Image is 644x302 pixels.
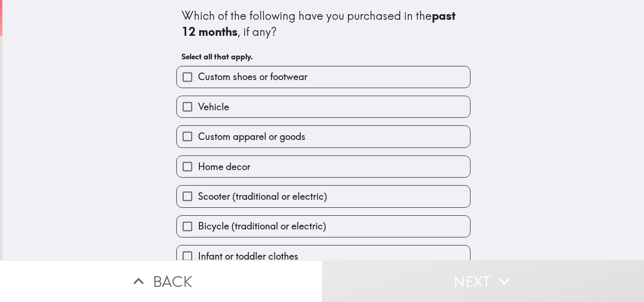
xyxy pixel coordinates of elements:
button: Vehicle [177,96,470,117]
button: Scooter (traditional or electric) [177,186,470,207]
h6: Select all that apply. [182,51,465,62]
button: Next [322,260,644,302]
span: Home decor [198,160,250,173]
span: Custom apparel or goods [198,130,305,143]
span: Vehicle [198,100,229,114]
button: Infant or toddler clothes [177,245,470,267]
button: Home decor [177,156,470,177]
button: Custom apparel or goods [177,126,470,147]
span: Infant or toddler clothes [198,250,298,263]
span: Scooter (traditional or electric) [198,190,327,203]
span: Custom shoes or footwear [198,70,307,83]
button: Custom shoes or footwear [177,66,470,88]
div: Which of the following have you purchased in the , if any? [182,8,465,40]
b: past 12 months [182,8,458,39]
button: Bicycle (traditional or electric) [177,216,470,237]
span: Bicycle (traditional or electric) [198,220,326,233]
